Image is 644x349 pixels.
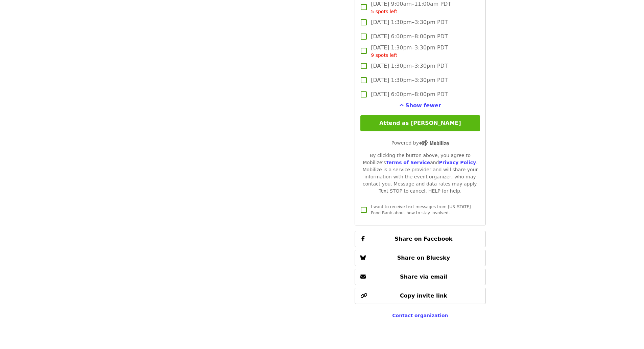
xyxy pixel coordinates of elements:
button: Share on Facebook [355,231,485,247]
span: Show fewer [405,102,441,109]
span: I want to receive text messages from [US_STATE] Food Bank about how to stay involved. [371,204,471,215]
div: By clicking the button above, you agree to Mobilize's and . Mobilize is a service provider and wi... [360,152,480,195]
span: [DATE] 1:30pm–3:30pm PDT [371,76,448,84]
img: Powered by Mobilize [419,140,449,146]
span: 5 spots left [371,9,397,14]
span: [DATE] 6:00pm–8:00pm PDT [371,32,448,41]
a: Contact organization [392,313,448,318]
span: 9 spots left [371,52,397,58]
button: Attend as [PERSON_NAME] [360,115,480,131]
span: [DATE] 6:00pm–8:00pm PDT [371,90,448,99]
span: [DATE] 1:30pm–3:30pm PDT [371,62,448,70]
span: Share on Bluesky [397,255,450,261]
button: Share via email [355,269,485,285]
button: See more timeslots [399,102,441,110]
button: Share on Bluesky [355,250,485,266]
a: Terms of Service [386,160,430,165]
span: Powered by [391,140,449,146]
span: Copy invite link [400,292,447,299]
a: Privacy Policy [439,160,476,165]
span: [DATE] 1:30pm–3:30pm PDT [371,18,448,26]
span: [DATE] 1:30pm–3:30pm PDT [371,44,448,59]
button: Copy invite link [355,288,485,304]
span: Share on Facebook [395,236,452,242]
span: Share via email [400,274,447,280]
